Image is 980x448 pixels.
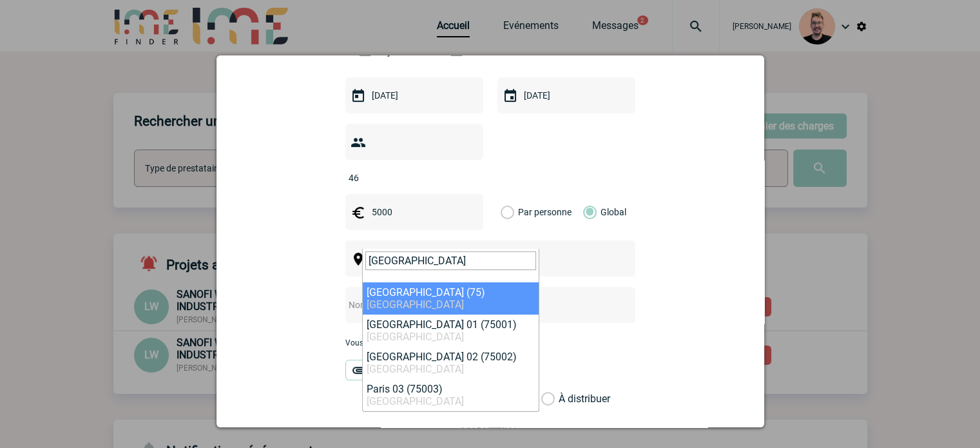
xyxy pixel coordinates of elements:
span: [GEOGRAPHIC_DATA] [367,363,464,375]
span: [GEOGRAPHIC_DATA] [367,298,464,311]
input: Date de fin [521,87,610,104]
li: [GEOGRAPHIC_DATA] (75) [363,282,539,315]
li: [GEOGRAPHIC_DATA] 01 (75001) [363,315,539,347]
input: Nombre de participants [345,170,466,186]
label: À distribuer [541,393,555,405]
p: Vous pouvez ajouter une pièce jointe à votre demande [345,338,635,347]
li: [GEOGRAPHIC_DATA] 02 (75002) [363,347,539,379]
h3: MARKETING [349,426,632,438]
label: Par personne [501,194,515,230]
span: [GEOGRAPHIC_DATA] [367,331,464,343]
li: Paris 03 (75003) [363,379,539,411]
label: Global [583,194,591,230]
span: [GEOGRAPHIC_DATA] [367,395,464,407]
input: Nom de l'événement [345,297,601,313]
input: Date de début [369,87,457,104]
input: Budget HT [369,204,457,220]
